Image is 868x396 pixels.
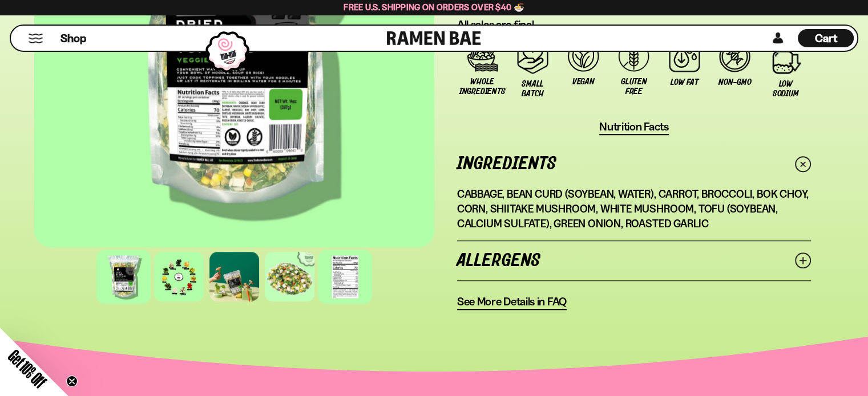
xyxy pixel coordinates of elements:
[457,295,567,309] span: See More Details in FAQ
[60,31,86,46] span: Shop
[457,187,811,231] p: Cabbage, Bean Curd (Soybean, Water), Carrot, Broccoli, Bok Choy, Corn, Shiitake Mushroom, White M...
[457,295,567,310] a: See More Details in FAQ
[457,241,811,280] a: Allergens
[5,346,50,391] span: Get 10% Off
[599,120,669,135] button: Nutrition Facts
[28,34,43,43] button: Mobile Menu Trigger
[459,77,505,96] span: Whole Ingredients
[513,79,552,99] span: Small Batch
[572,77,595,87] span: Vegan
[798,26,854,51] a: Cart
[766,79,805,99] span: Low Sodium
[599,120,669,134] span: Nutrition Facts
[671,77,698,87] span: Low Fat
[718,77,751,87] span: Non-GMO
[457,144,811,183] a: Ingredients
[614,77,653,96] span: Gluten Free
[815,31,837,45] span: Cart
[60,29,86,47] a: Shop
[66,375,78,387] button: Close teaser
[344,2,524,13] span: Free U.S. Shipping on Orders over $40 🍜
